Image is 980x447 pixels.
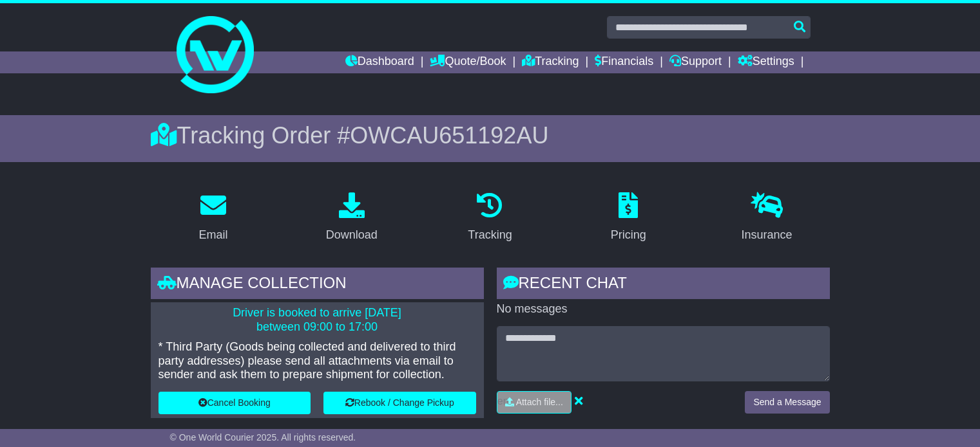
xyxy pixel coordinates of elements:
p: Driver is booked to arrive [DATE] between 09:00 to 17:00 [159,306,476,334]
button: Send a Message [745,391,829,414]
a: Financials [595,51,653,73]
button: Rebook / Change Pickup [323,392,476,414]
a: Dashboard [345,51,414,73]
div: Tracking [468,226,512,244]
a: Email [190,188,236,248]
div: Manage collection [151,268,484,302]
a: Insurance [733,188,801,248]
p: * Third Party (Goods being collected and delivered to third party addresses) please send all atta... [159,340,476,382]
a: Tracking [522,51,579,73]
button: Cancel Booking [159,392,311,414]
a: Download [318,188,386,248]
a: Pricing [602,188,655,248]
a: Support [669,51,722,73]
div: Download [326,226,378,244]
div: Tracking Order # [151,122,830,149]
a: Tracking [459,188,520,248]
div: Insurance [742,226,793,244]
a: Quote/Book [430,51,506,73]
span: OWCAU651192AU [350,122,548,149]
div: Pricing [611,226,646,244]
a: Settings [738,51,794,73]
div: RECENT CHAT [497,268,830,302]
p: No messages [497,302,830,316]
div: Email [198,226,227,244]
span: © One World Courier 2025. All rights reserved. [170,432,356,442]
